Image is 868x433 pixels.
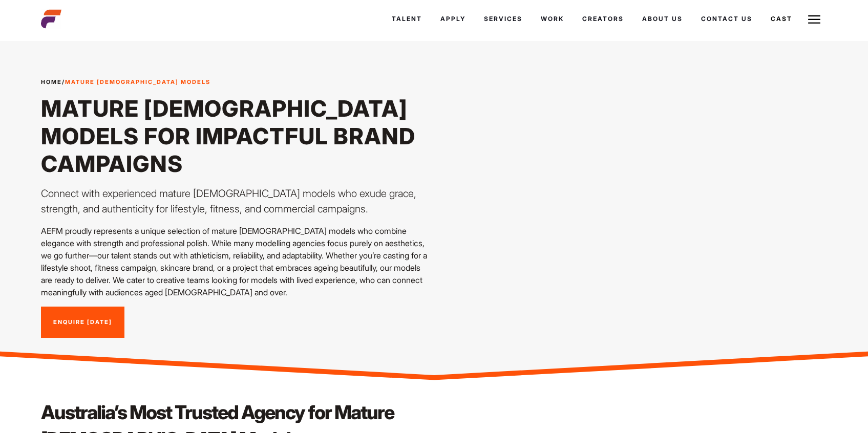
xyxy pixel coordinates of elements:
a: Services [475,5,532,33]
a: Enquire [DATE] [41,307,124,338]
a: Creators [573,5,633,33]
p: Connect with experienced mature [DEMOGRAPHIC_DATA] models who exude grace, strength, and authenti... [41,186,428,216]
a: Cast [761,5,801,33]
h1: Mature [DEMOGRAPHIC_DATA] Models for Impactful Brand Campaigns [41,95,428,178]
p: AEFM proudly represents a unique selection of mature [DEMOGRAPHIC_DATA] models who combine elegan... [41,225,428,298]
a: Home [41,78,62,85]
a: Contact Us [692,5,761,33]
span: / [41,78,210,86]
img: Burger icon [808,13,820,26]
strong: Mature [DEMOGRAPHIC_DATA] Models [65,78,210,85]
a: About Us [633,5,692,33]
a: Apply [431,5,475,33]
a: Work [532,5,573,33]
a: Talent [383,5,431,33]
img: cropped-aefm-brand-fav-22-square.png [41,9,61,29]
